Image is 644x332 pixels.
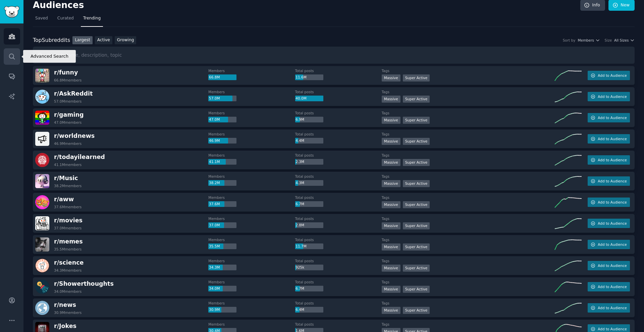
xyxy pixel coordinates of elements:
[598,158,627,162] span: Add to Audience
[295,68,382,73] dt: Total posts
[295,138,323,144] div: 4.4M
[382,74,400,81] div: Massive
[295,132,382,136] dt: Total posts
[588,261,630,270] button: Add to Audience
[382,237,555,242] dt: Tags
[95,36,112,45] a: Active
[598,200,627,205] span: Add to Audience
[83,15,101,21] span: Trending
[295,90,382,94] dt: Total posts
[54,120,82,125] div: 47.0M members
[614,38,629,43] span: All Sizes
[295,286,323,292] div: 6.7M
[54,90,93,97] span: r/ AskReddit
[35,280,49,294] img: Showerthoughts
[35,301,49,315] img: news
[598,306,627,310] span: Add to Audience
[72,36,93,45] a: Largest
[295,222,323,228] div: 2.8M
[382,153,555,158] dt: Tags
[208,180,236,186] div: 38.2M
[598,115,627,120] span: Add to Audience
[578,38,600,43] button: Members
[35,195,49,209] img: aww
[598,242,627,247] span: Add to Audience
[54,183,82,188] div: 38.2M members
[35,132,49,146] img: worldnews
[295,265,323,271] div: 925k
[382,180,400,187] div: Massive
[588,92,630,101] button: Add to Audience
[35,90,49,104] img: AskReddit
[208,243,236,250] div: 35.5M
[403,159,430,166] div: Super Active
[382,243,400,251] div: Massive
[35,259,49,273] img: science
[54,205,82,209] div: 37.6M members
[382,132,555,136] dt: Tags
[208,259,295,263] dt: Members
[35,15,48,21] span: Saved
[208,138,236,144] div: 46.9M
[295,307,323,313] div: 6.4M
[35,111,49,125] img: gaming
[295,74,323,80] div: 11.6M
[115,36,137,45] a: Growing
[54,162,82,167] div: 41.1M members
[588,240,630,249] button: Add to Audience
[54,268,82,273] div: 34.3M members
[54,132,95,139] span: r/ worldnews
[295,216,382,221] dt: Total posts
[208,153,295,158] dt: Members
[382,68,555,73] dt: Tags
[382,307,400,314] div: Massive
[403,222,430,229] div: Super Active
[295,180,323,186] div: 4.3M
[208,322,295,327] dt: Members
[54,247,82,252] div: 35.5M members
[295,259,382,263] dt: Total posts
[598,284,627,289] span: Add to Audience
[208,74,236,80] div: 66.8M
[598,221,627,226] span: Add to Audience
[382,159,400,166] div: Massive
[54,301,76,308] span: r/ news
[382,280,555,284] dt: Tags
[382,286,400,293] div: Massive
[382,90,555,94] dt: Tags
[55,13,76,27] a: Curated
[208,216,295,221] dt: Members
[35,68,49,82] img: funny
[403,180,430,187] div: Super Active
[588,134,630,144] button: Add to Audience
[403,286,430,293] div: Super Active
[578,38,594,43] span: Members
[4,6,19,18] img: GummySearch logo
[35,237,49,252] img: memes
[382,301,555,306] dt: Tags
[588,155,630,165] button: Add to Audience
[54,196,74,203] span: r/ aww
[208,280,295,284] dt: Members
[295,96,323,102] div: 40.0M
[208,265,236,271] div: 34.3M
[208,111,295,115] dt: Members
[81,13,103,27] a: Trending
[208,286,236,292] div: 34.0M
[382,138,400,145] div: Massive
[54,289,82,294] div: 34.0M members
[382,195,555,200] dt: Tags
[382,265,400,272] div: Massive
[295,195,382,200] dt: Total posts
[295,111,382,115] dt: Total posts
[382,222,400,229] div: Massive
[35,153,49,167] img: todayilearned
[403,96,430,103] div: Super Active
[382,259,555,263] dt: Tags
[588,219,630,228] button: Add to Audience
[588,71,630,80] button: Add to Audience
[54,78,82,82] div: 66.8M members
[54,226,82,230] div: 37.0M members
[614,38,635,43] button: All Sizes
[208,159,236,165] div: 41.1M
